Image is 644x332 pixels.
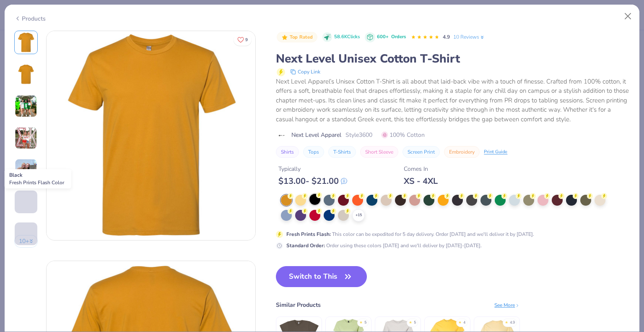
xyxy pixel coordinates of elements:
[286,230,534,238] div: This color can be expedited for 5 day delivery. Order [DATE] and we'll deliver it by [DATE].
[15,127,37,149] img: User generated content
[409,320,412,323] div: ★
[494,301,520,309] div: See More
[444,146,480,158] button: Embroidery
[453,33,485,41] a: 10 Reviews
[286,242,482,249] div: Order using these colors [DATE] and we'll deliver by [DATE]-[DATE].
[276,51,630,67] div: Next Level Unisex Cotton T-Shirt
[443,34,450,40] span: 4.9
[328,146,356,158] button: T-Shirts
[47,31,255,240] img: Front
[278,176,347,186] div: $ 13.00 - $ 21.00
[276,146,299,158] button: Shirts
[510,320,515,326] div: 4.9
[15,95,37,118] img: User generated content
[9,179,64,186] span: Fresh Prints Flash Color
[276,77,630,124] div: Next Level Apparel’s Unisex Cotton T-Shirt is all about that laid-back vibe with a touch of fines...
[276,301,321,309] div: Similar Products
[303,146,324,158] button: Tops
[14,14,46,23] div: Products
[281,34,288,41] img: Top Rated sort
[234,34,252,46] button: Like
[288,67,323,77] button: copy to clipboard
[290,35,313,39] span: Top Rated
[286,242,325,249] strong: Standard Order :
[15,245,16,268] img: User generated content
[463,320,465,326] div: 4
[356,212,362,218] span: + 15
[484,149,507,156] div: Print Guide
[360,146,398,158] button: Short Sleeve
[620,8,636,24] button: Close
[411,31,439,44] div: 4.9 Stars
[391,34,406,40] span: Orders
[414,320,416,326] div: 5
[359,320,363,323] div: ★
[245,38,248,42] span: 9
[278,165,347,173] div: Typically
[14,235,38,248] button: 10+
[402,146,440,158] button: Screen Print
[286,231,331,238] strong: Fresh Prints Flash :
[364,320,366,326] div: 5
[458,320,462,323] div: ★
[404,165,438,173] div: Comes In
[5,169,71,188] div: Black
[16,64,36,84] img: Back
[276,132,287,139] img: brand logo
[15,159,37,181] img: User generated content
[404,176,438,186] div: XS - 4XL
[334,34,360,41] span: 58.6K Clicks
[276,266,367,287] button: Switch to This
[291,131,341,139] span: Next Level Apparel
[277,32,317,43] button: Badge Button
[505,320,508,323] div: ★
[16,32,36,52] img: Front
[382,131,425,139] span: 100% Cotton
[15,213,16,236] img: User generated content
[377,34,406,41] div: 600+
[345,131,372,139] span: Style 3600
